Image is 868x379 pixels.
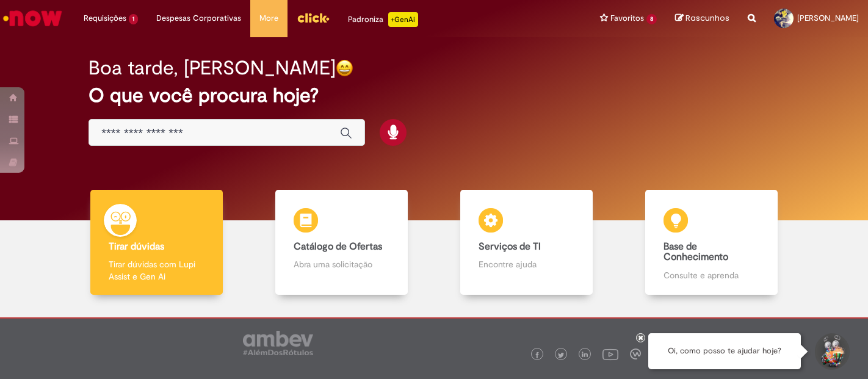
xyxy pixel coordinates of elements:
a: Base de Conhecimento Consulte e aprenda [619,190,804,295]
a: Catálogo de Ofertas Abra uma solicitação [249,190,434,295]
img: logo_footer_ambev_rotulo_gray.png [243,331,313,355]
span: 1 [129,14,138,24]
b: Catálogo de Ofertas [294,240,382,253]
p: Tirar dúvidas com Lupi Assist e Gen Ai [109,258,204,283]
img: logo_footer_youtube.png [602,346,618,362]
a: Serviços de TI Encontre ajuda [434,190,619,295]
img: logo_footer_workplace.png [630,348,641,359]
span: Favoritos [610,12,644,24]
b: Serviços de TI [479,240,541,253]
b: Base de Conhecimento [664,240,728,264]
span: More [259,12,278,24]
span: Rascunhos [685,12,729,24]
div: Oi, como posso te ajudar hoje? [648,333,801,369]
img: logo_footer_twitter.png [558,352,564,358]
img: logo_footer_linkedin.png [582,352,588,359]
span: 8 [646,14,657,24]
p: Encontre ajuda [479,258,574,270]
img: logo_footer_facebook.png [534,352,540,358]
img: happy-face.png [336,59,353,77]
span: Despesas Corporativas [156,12,241,24]
b: Tirar dúvidas [109,240,164,253]
a: Tirar dúvidas Tirar dúvidas com Lupi Assist e Gen Ai [64,190,249,295]
button: Iniciar Conversa de Suporte [813,333,850,370]
span: [PERSON_NAME] [797,13,859,23]
h2: O que você procura hoje? [89,85,779,106]
h2: Boa tarde, [PERSON_NAME] [89,57,336,79]
a: Rascunhos [675,13,729,24]
p: Consulte e aprenda [664,269,759,281]
img: ServiceNow [1,6,64,31]
img: click_logo_yellow_360x200.png [297,9,330,27]
p: +GenAi [388,12,418,27]
span: Requisições [84,12,126,24]
div: Padroniza [348,12,418,27]
p: Abra uma solicitação [294,258,389,270]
